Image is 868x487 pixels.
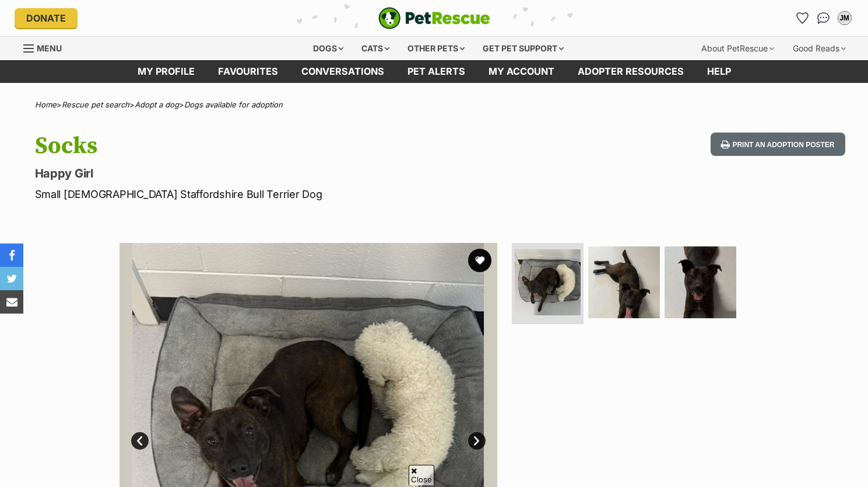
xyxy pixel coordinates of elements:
span: Menu [37,43,62,53]
a: Adopt a dog [135,100,179,109]
ul: Account quick links [793,9,854,27]
img: chat-41dd97257d64d25036548639549fe6c8038ab92f7586957e7f3b1b290dea8141.svg [817,12,830,24]
div: Cats [353,37,398,60]
a: Favourites [206,60,290,83]
a: PetRescue [378,7,490,29]
a: Conversations [814,9,833,27]
a: Adopter resources [566,60,695,83]
a: conversations [290,60,396,83]
a: Dogs available for adoption [184,100,283,109]
img: Photo of Socks [588,246,660,318]
div: Good Reads [785,37,854,60]
p: Small [DEMOGRAPHIC_DATA] Staffordshire Bull Terrier Dog [35,186,528,202]
a: Next [468,432,486,450]
div: JM [839,12,851,24]
div: > > > [6,100,863,109]
img: Photo of Socks [515,249,581,315]
a: Help [695,60,743,83]
button: favourite [468,249,491,272]
div: Dogs [305,37,352,60]
a: Prev [131,432,149,450]
img: logo-e224e6f780fb5917bec1dbf3a21bbac754714ae5b6737aabdf751b685950b380.svg [378,7,490,29]
a: Rescue pet search [62,100,129,109]
a: Donate [15,8,78,28]
button: My account [835,9,854,27]
div: Get pet support [475,37,572,60]
a: Favourites [793,9,812,27]
div: About PetRescue [693,37,782,60]
a: Menu [23,37,70,58]
h1: Socks [35,133,528,159]
a: Home [35,100,57,109]
a: My profile [126,60,206,83]
button: Print an adoption poster [711,133,845,156]
div: Other pets [399,37,473,60]
a: Pet alerts [396,60,477,83]
a: My account [477,60,566,83]
p: Happy Girl [35,165,528,182]
span: Close [409,465,434,485]
img: Photo of Socks [665,246,736,318]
